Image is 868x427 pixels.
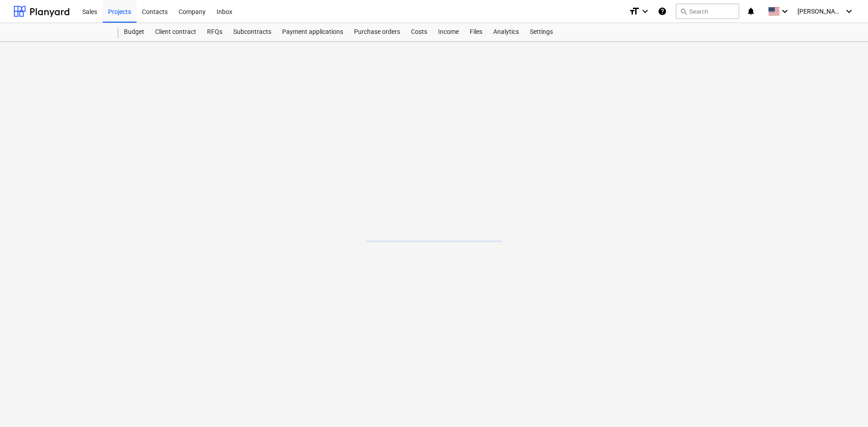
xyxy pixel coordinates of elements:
[118,23,150,41] a: Budget
[844,6,854,17] i: keyboard_arrow_down
[676,4,739,19] button: Search
[349,23,406,41] a: Purchase orders
[433,23,464,41] a: Income
[680,8,687,15] span: search
[488,23,524,41] a: Analytics
[150,23,202,41] a: Client contract
[202,23,228,41] a: RFQs
[746,6,755,17] i: notifications
[779,6,790,17] i: keyboard_arrow_down
[228,23,277,41] a: Subcontracts
[797,8,843,15] span: [PERSON_NAME]
[406,23,433,41] a: Costs
[277,23,349,41] a: Payment applications
[464,23,488,41] a: Files
[640,6,651,17] i: keyboard_arrow_down
[658,6,667,17] i: Knowledge base
[524,23,558,41] a: Settings
[629,6,640,17] i: format_size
